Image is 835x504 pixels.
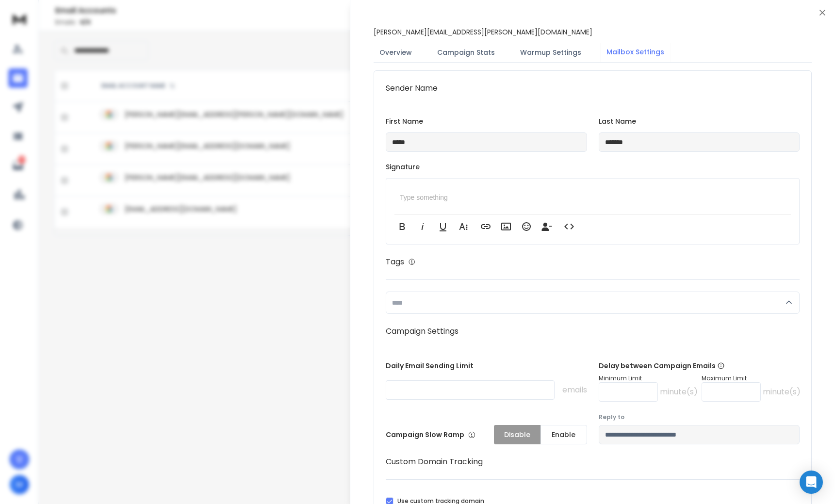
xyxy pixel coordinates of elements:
[393,217,411,236] button: Bold (⌘B)
[599,413,800,421] label: Reply to
[386,82,800,94] h1: Sender Name
[386,430,475,439] p: Campaign Slow Ramp
[599,374,698,382] p: Minimum Limit
[431,42,501,63] button: Campaign Stats
[454,217,473,236] button: More Text
[374,27,592,37] p: [PERSON_NAME][EMAIL_ADDRESS][PERSON_NAME][DOMAIN_NAME]
[497,217,515,236] button: Insert Image (⌘P)
[413,217,432,236] button: Italic (⌘I)
[800,471,823,494] div: Open Intercom Messenger
[763,386,801,398] p: minute(s)
[538,217,556,236] button: Insert Unsubscribe Link
[386,118,587,125] label: First Name
[660,386,698,398] p: minute(s)
[599,361,801,371] p: Delay between Campaign Emails
[476,217,495,236] button: Insert Link (⌘K)
[702,374,801,382] p: Maximum Limit
[374,42,418,63] button: Overview
[562,384,587,396] p: emails
[386,325,800,337] h1: Campaign Settings
[514,42,587,63] button: Warmup Settings
[599,118,800,125] label: Last Name
[494,425,540,444] button: Disable
[560,217,578,236] button: Code View
[434,217,452,236] button: Underline (⌘U)
[540,425,587,444] button: Enable
[386,256,404,268] h1: Tags
[517,217,536,236] button: Emoticons
[601,41,670,64] button: Mailbox Settings
[386,163,800,170] label: Signature
[386,361,587,374] p: Daily Email Sending Limit
[386,456,800,468] h1: Custom Domain Tracking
